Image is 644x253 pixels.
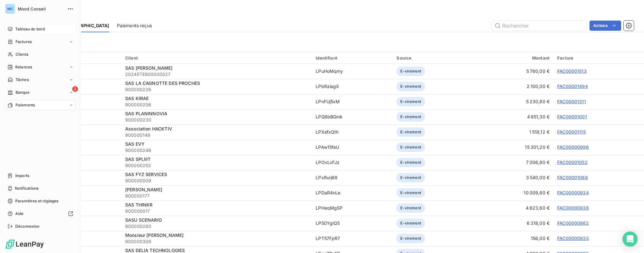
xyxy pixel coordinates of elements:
[72,86,78,92] span: 2
[125,126,172,131] span: Association HACKTIV
[476,216,553,231] td: 6 318,00 €
[125,117,308,123] span: 900000230
[622,231,638,247] div: Open Intercom Messenger
[125,217,162,223] span: SASU SCENARIO
[476,155,553,170] td: 7 006,80 €
[125,71,308,78] span: 2024ETE900000027
[476,109,553,124] td: 4 851,30 €
[16,102,35,108] span: Paiements
[312,170,393,185] td: LPxRurj69
[15,198,58,204] span: Paramètres et réglages
[5,49,76,60] a: Clients
[476,140,553,155] td: 15 301,20 €
[557,236,589,241] a: FAC00000933
[5,37,76,47] a: Factures
[589,21,621,31] button: Actions
[396,66,425,76] span: E-virement
[16,39,32,45] span: Factures
[125,202,153,207] span: SAS THINKR
[312,155,393,170] td: LPOvLvFJz
[5,24,76,34] a: Tableau de bord
[312,140,393,155] td: LPAw15feU
[396,127,425,137] span: E-virement
[125,178,308,184] span: 900000009
[125,193,308,199] span: 900000177
[125,223,308,230] span: 900000280
[396,173,425,182] span: E-virement
[18,6,63,11] span: Mood Conseil
[125,147,308,154] span: 900000248
[5,62,76,72] a: Relances
[312,79,393,94] td: LPbRziagX
[5,87,76,98] a: 2Banque
[312,185,393,200] td: LPDaR4nLe
[312,64,393,79] td: LPuHoMqmy
[5,75,76,85] a: Tâches
[125,232,184,238] span: Monsieur [PERSON_NAME]
[312,200,393,216] td: LPHeqMgSP
[476,94,553,109] td: 5 230,80 €
[312,231,393,246] td: LPT57FpR7
[557,175,588,180] a: FAC00001066
[476,231,553,246] td: 156,00 €
[125,162,308,169] span: 900000253
[557,68,587,74] a: FAC00001513
[16,52,28,57] span: Clients
[125,65,173,71] span: SAS [PERSON_NAME]
[15,26,45,32] span: Tableau de bord
[125,238,308,245] span: 900000309
[492,21,587,31] input: Rechercher
[396,203,425,213] span: E-virement
[557,190,589,195] a: FAC00000934
[15,186,38,191] span: Notifications
[557,99,586,104] a: FAC00001311
[15,224,40,229] span: Déconnexion
[396,142,425,152] span: E-virement
[396,188,425,198] span: E-virement
[125,172,167,177] span: SAS FYZ SERVICES
[5,171,76,181] a: Imports
[312,124,393,140] td: LPXsfxQth
[125,86,308,93] span: 900000226
[557,160,588,165] a: FAC00001052
[5,209,76,219] a: Aide
[396,82,425,91] span: E-virement
[125,102,308,108] span: 900000206
[312,94,393,109] td: LPnFUj5xM
[125,55,308,60] div: Client
[396,97,425,106] span: E-virement
[480,55,550,60] div: Montant
[5,196,76,206] a: Paramètres et réglages
[125,141,145,147] span: SAS EVY
[476,185,553,200] td: 10 009,80 €
[125,132,308,138] span: 900000149
[312,109,393,124] td: LPG8bBGmk
[476,124,553,140] td: 1 518,12 €
[557,220,589,226] a: FAC00000862
[5,4,15,14] div: MC
[396,234,425,243] span: E-virement
[15,64,32,70] span: Relances
[15,211,24,217] span: Aide
[476,79,553,94] td: 2 100,00 €
[125,156,151,162] span: SAS SPLIIIT
[476,200,553,216] td: 4 623,60 €
[557,84,588,89] a: FAC00001494
[16,77,29,83] span: Tâches
[476,170,553,185] td: 3 540,00 €
[476,64,553,79] td: 5 760,00 €
[557,55,640,60] div: Facture
[125,248,185,253] span: SAS DELIA TECHNOLOGIES
[396,112,425,122] span: E-virement
[312,216,393,231] td: LP50YgIQ5
[557,144,589,150] a: FAC00000996
[396,158,425,167] span: E-virement
[316,55,389,60] div: Identifiant
[125,111,167,116] span: SAS PLANINNOVIA
[396,55,472,60] div: Source
[16,90,29,95] span: Banque
[396,218,425,228] span: E-virement
[5,239,44,249] img: Logo LeanPay
[15,173,29,179] span: Imports
[557,129,586,135] a: FAC00001115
